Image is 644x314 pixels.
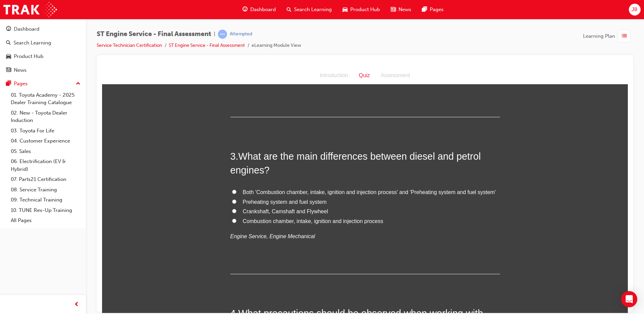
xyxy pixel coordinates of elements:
div: Pages [14,80,28,88]
a: pages-iconPages [417,3,449,17]
a: 01. Toyota Academy - 2025 Dealer Training Catalogue [8,90,83,108]
span: JB [632,6,638,13]
a: 03. Toyota For Life [8,126,83,136]
input: Crankshaft, Camshaft and Flywheel [130,142,134,146]
span: search-icon [287,5,291,14]
span: news-icon [391,5,396,14]
button: DashboardSearch LearningProduct HubNews [3,22,83,77]
a: Search Learning [3,37,83,49]
div: Attempted [230,31,252,37]
a: search-iconSearch Learning [281,3,337,17]
span: What precautions should be observed when working with petrol fuel systems? [128,241,381,265]
h2: 4 . [128,240,398,267]
span: Dashboard [250,6,276,13]
span: pages-icon [6,81,11,87]
button: JB [629,4,641,15]
div: Open Intercom Messenger [621,291,637,307]
a: All Pages [8,215,83,226]
span: up-icon [76,80,80,88]
span: news-icon [6,67,11,73]
input: Combustion chamber, intake, ignition and injection process [130,152,134,156]
span: car-icon [343,5,348,14]
a: 04. Customer Experience [8,136,83,146]
div: Assessment [273,4,313,13]
div: Search Learning [13,39,51,47]
span: ST Engine Service - Final Assessment [97,30,211,38]
span: What are the main differences between diesel and petrol engines? [128,84,379,108]
span: guage-icon [6,26,11,32]
em: Engine Service, Engine Mechanical [128,166,213,172]
div: Dashboard [14,25,39,33]
span: guage-icon [243,5,248,14]
span: car-icon [6,54,11,60]
input: Both 'Combustion chamber, intake, ignition and injection process' and 'Preheating system and fuel... [130,123,134,127]
div: News [14,66,27,74]
span: search-icon [6,40,11,46]
a: 09. Technical Training [8,195,83,205]
span: Learning Plan [583,32,615,40]
a: 06. Electrification (EV & Hybrid) [8,156,83,174]
span: Both 'Combustion chamber, intake, ignition and injection process' and 'Preheating system and fuel... [141,122,394,128]
span: News [398,6,411,13]
div: Quiz [251,4,273,13]
a: ST Engine Service - Final Assessment [169,42,245,48]
a: 02. New - Toyota Dealer Induction [8,108,83,126]
a: Product Hub [3,50,83,63]
span: Search Learning [294,6,332,13]
span: pages-icon [422,5,427,14]
input: Preheating system and fuel system [130,132,134,137]
a: 07. Parts21 Certification [8,174,83,185]
button: Learning Plan [583,30,633,42]
div: Introduction [213,4,252,13]
a: 08. Service Training [8,185,83,195]
li: eLearning Module View [252,42,301,50]
a: 10. TUNE Rev-Up Training [8,205,83,216]
a: Service Technician Certification [97,42,162,48]
div: Product Hub [14,53,43,60]
span: Combustion chamber, intake, ignition and injection process [141,151,281,157]
h2: 3 . [128,83,398,110]
img: Trak [3,2,57,17]
span: | [214,30,215,38]
button: Pages [3,77,83,90]
a: News [3,64,83,76]
a: guage-iconDashboard [237,3,281,17]
a: news-iconNews [385,3,417,17]
span: Preheating system and fuel system [141,132,225,138]
span: prev-icon [74,301,79,309]
a: Dashboard [3,23,83,35]
span: Product Hub [350,6,380,13]
span: Pages [430,6,444,13]
a: 05. Sales [8,146,83,157]
span: Crankshaft, Camshaft and Flywheel [141,142,226,147]
a: car-iconProduct Hub [337,3,385,17]
span: learningRecordVerb_ATTEMPT-icon [218,30,227,39]
span: list-icon [622,32,627,40]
